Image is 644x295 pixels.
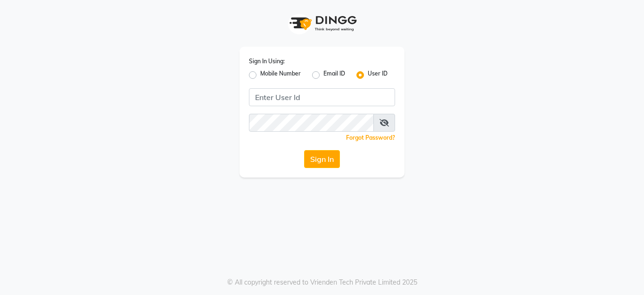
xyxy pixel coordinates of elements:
label: Email ID [323,69,345,81]
a: Forgot Password? [346,134,395,141]
label: User ID [368,69,388,81]
input: Username [249,88,395,106]
button: Sign In [304,150,340,168]
label: Mobile Number [260,69,301,81]
input: Username [249,114,374,132]
label: Sign In Using: [249,57,285,66]
img: logo1.svg [284,9,360,37]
